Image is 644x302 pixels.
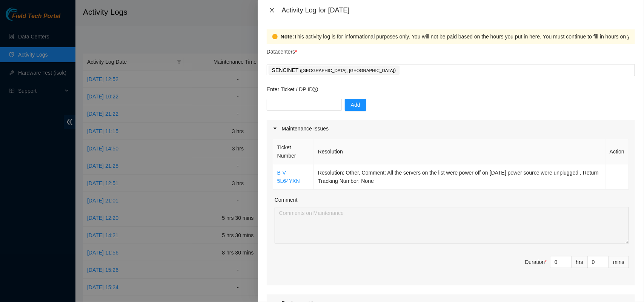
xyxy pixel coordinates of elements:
button: Add [345,99,366,111]
label: Comment [275,196,298,204]
p: SENCINET ) [272,66,396,75]
p: Datacenters [267,44,297,56]
td: Resolution: Other, Comment: All the servers on the list were power off on [DATE] power source wer... [314,164,606,190]
span: close [269,7,275,13]
button: Close [267,7,277,14]
a: B-V-5L64YXN [277,170,300,184]
div: Activity Log for [DATE] [282,6,635,14]
textarea: Comment [275,207,629,244]
strong: Note: [281,32,294,41]
div: Duration [525,258,547,266]
span: exclamation-circle [272,34,278,39]
span: ( [GEOGRAPHIC_DATA], [GEOGRAPHIC_DATA] [300,68,394,73]
span: question-circle [313,87,318,92]
div: hrs [572,256,588,268]
div: Maintenance Issues [267,120,635,137]
span: Add [351,101,360,109]
th: Ticket Number [273,139,314,164]
div: mins [609,256,629,268]
p: Enter Ticket / DP ID [267,85,635,94]
th: Resolution [314,139,606,164]
span: caret-right [273,126,277,131]
th: Action [606,139,629,164]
